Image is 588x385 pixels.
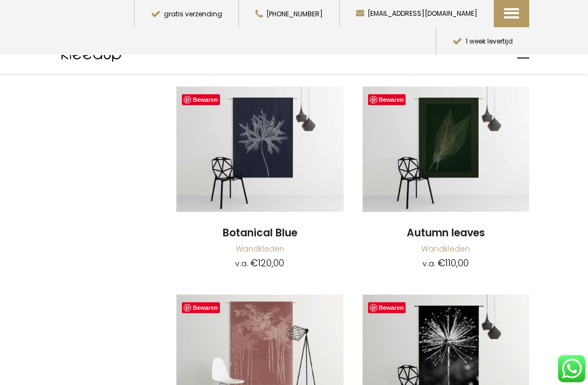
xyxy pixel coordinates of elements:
[176,87,344,213] a: Botanical BlueWandkleed
[438,256,445,270] span: €
[250,256,284,270] bdi: 120,00
[176,226,344,241] a: Botanical Blue
[176,87,344,212] img: Botanical Blue
[250,256,258,270] span: €
[422,258,436,269] span: v.a.
[421,243,470,254] a: Wandkleden
[235,258,248,269] span: v.a.
[363,87,530,212] img: Autumn Leaves
[182,302,220,313] a: Bewaren
[363,226,530,241] a: Autumn leaves
[436,27,529,54] button: 1 week levertijd
[368,94,406,105] a: Bewaren
[182,94,220,105] a: Bewaren
[368,302,406,313] a: Bewaren
[438,256,469,270] bdi: 110,00
[236,243,284,254] a: Wandkleden
[363,87,530,213] a: Autumn LeavesDetail Autumn Leaves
